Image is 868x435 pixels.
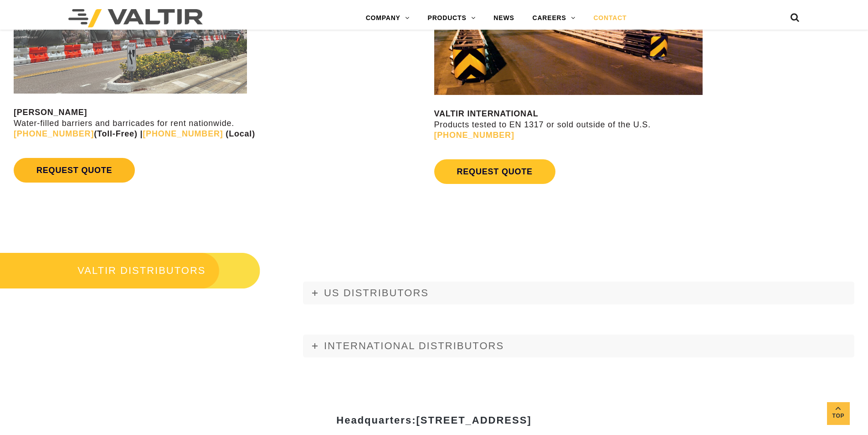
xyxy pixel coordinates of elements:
strong: [PERSON_NAME] [14,108,87,117]
a: [PHONE_NUMBER] [14,129,94,138]
span: US DISTRIBUTORS [324,287,429,299]
a: NEWS [484,9,523,27]
a: PRODUCTS [419,9,485,27]
a: CAREERS [524,9,585,27]
a: REQUEST QUOTE [14,158,135,183]
span: INTERNATIONAL DISTRIBUTORS [324,340,504,351]
strong: Headquarters: [336,414,531,426]
a: [PHONE_NUMBER] [143,129,223,138]
img: Valtir [68,9,203,27]
span: Top [827,411,850,422]
strong: VALTIR INTERNATIONAL [434,109,539,118]
a: [PHONE_NUMBER] [434,131,514,140]
strong: (Toll-Free) | [14,129,143,138]
p: Water-filled barriers and barricades for rent nationwide. [14,107,432,139]
a: INTERNATIONAL DISTRIBUTORS [303,335,854,357]
a: COMPANY [357,9,419,27]
a: Top [827,402,850,425]
a: US DISTRIBUTORS [303,282,854,304]
strong: (Local) [226,129,255,138]
a: CONTACT [584,9,636,27]
span: [STREET_ADDRESS] [416,414,531,426]
a: REQUEST QUOTE [434,159,555,184]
